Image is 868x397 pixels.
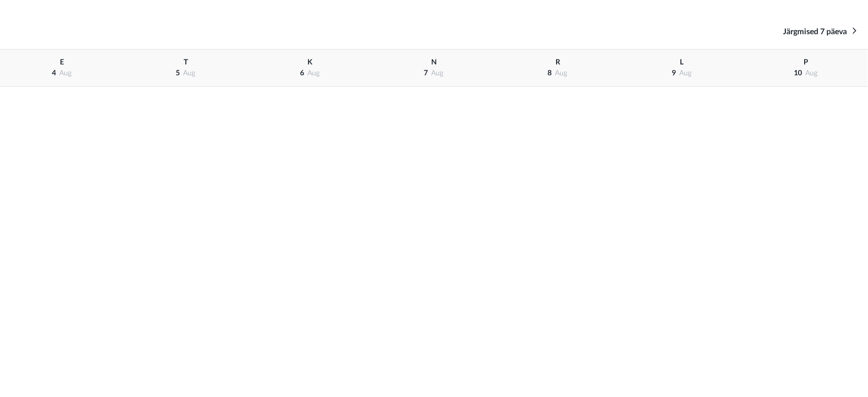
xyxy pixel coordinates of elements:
[300,70,304,76] span: 6
[183,70,196,76] span: aug
[184,59,188,66] span: T
[176,70,180,76] span: 5
[805,70,818,76] span: aug
[804,59,808,66] span: P
[679,70,692,76] span: aug
[424,70,428,76] span: 7
[555,70,567,76] span: aug
[783,25,857,38] a: Järgmised 7 päeva
[60,59,64,66] span: E
[59,70,72,76] span: aug
[431,70,444,76] span: aug
[680,59,684,66] span: L
[52,70,56,76] span: 4
[307,59,313,66] span: K
[431,59,437,66] span: N
[783,28,847,36] span: Järgmised 7 päeva
[794,70,802,76] span: 10
[555,59,560,66] span: R
[672,70,676,76] span: 9
[307,70,320,76] span: aug
[547,70,551,76] span: 8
